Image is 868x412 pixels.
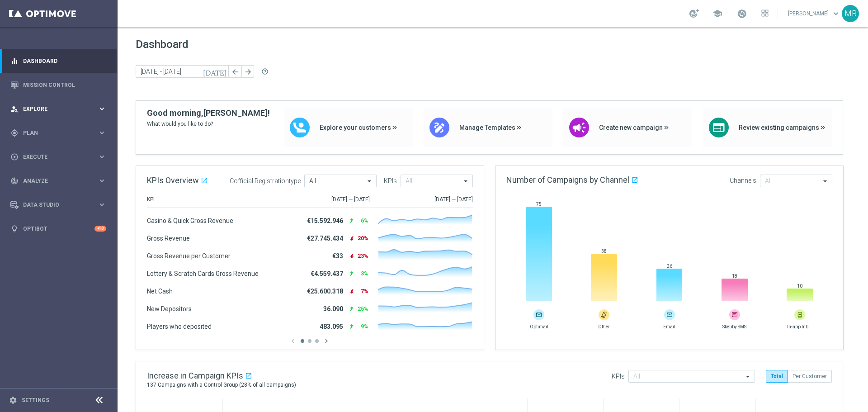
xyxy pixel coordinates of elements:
span: Plan [23,130,98,136]
div: Explore [10,105,98,113]
i: lightbulb [10,225,19,233]
button: gps_fixed Plan keyboard_arrow_right [10,129,107,137]
a: [PERSON_NAME]keyboard_arrow_down [787,7,842,20]
i: person_search [10,105,19,113]
i: play_circle_outline [10,153,19,161]
i: keyboard_arrow_right [98,104,106,113]
div: Execute [10,153,98,161]
span: keyboard_arrow_down [831,9,841,19]
button: lightbulb Optibot +10 [10,225,107,232]
button: equalizer Dashboard [10,57,107,65]
a: Optibot [23,217,94,241]
span: school [712,9,722,19]
i: keyboard_arrow_right [98,200,106,209]
i: settings [9,396,17,404]
a: Mission Control [23,73,106,97]
div: Dashboard [10,49,106,73]
div: Plan [10,129,98,137]
i: keyboard_arrow_right [98,176,106,185]
button: Mission Control [10,81,107,89]
button: play_circle_outline Execute keyboard_arrow_right [10,153,107,161]
div: Optibot [10,217,106,241]
i: keyboard_arrow_right [98,152,106,161]
i: gps_fixed [10,129,19,137]
button: Data Studio keyboard_arrow_right [10,201,107,208]
i: track_changes [10,177,19,185]
span: Execute [23,154,98,160]
div: Data Studio [10,201,98,209]
span: Analyze [23,178,98,184]
span: Data Studio [23,202,98,208]
span: Explore [23,106,98,112]
a: Settings [22,398,49,403]
button: person_search Explore keyboard_arrow_right [10,105,107,113]
i: equalizer [10,57,19,65]
a: Dashboard [23,49,106,73]
div: MB [842,5,859,22]
div: Analyze [10,177,98,185]
div: Mission Control [10,73,106,97]
button: track_changes Analyze keyboard_arrow_right [10,177,107,185]
i: keyboard_arrow_right [98,128,106,137]
div: +10 [94,226,106,232]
